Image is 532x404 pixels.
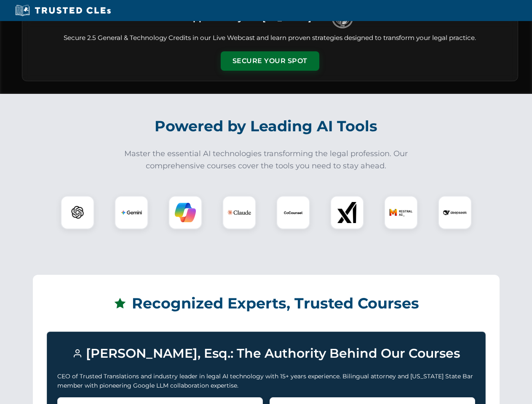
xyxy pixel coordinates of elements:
[221,51,319,71] button: Secure Your Spot
[57,372,475,391] p: CEO of Trusted Translations and industry leader in legal AI technology with 15+ years experience....
[276,196,310,229] div: CoCounsel
[119,148,414,172] p: Master the essential AI technologies transforming the legal profession. Our comprehensive courses...
[47,289,486,318] h2: Recognized Experts, Trusted Courses
[168,196,202,229] div: Copilot
[121,202,142,223] img: Gemini Logo
[13,4,113,17] img: Trusted CLEs
[115,196,148,229] div: Gemini
[337,202,358,223] img: xAI Logo
[175,202,196,223] img: Copilot Logo
[384,196,418,229] div: Mistral AI
[57,342,475,365] h3: [PERSON_NAME], Esq.: The Authority Behind Our Courses
[61,196,94,229] div: ChatGPT
[222,196,256,229] div: Claude
[65,200,90,225] img: ChatGPT Logo
[443,201,467,224] img: DeepSeek Logo
[33,112,500,141] h2: Powered by Leading AI Tools
[32,33,508,43] p: Secure 2.5 General & Technology Credits in our Live Webcast and learn proven strategies designed ...
[227,201,251,224] img: Claude Logo
[283,202,304,223] img: CoCounsel Logo
[438,196,472,229] div: DeepSeek
[389,201,413,224] img: Mistral AI Logo
[330,196,364,229] div: xAI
